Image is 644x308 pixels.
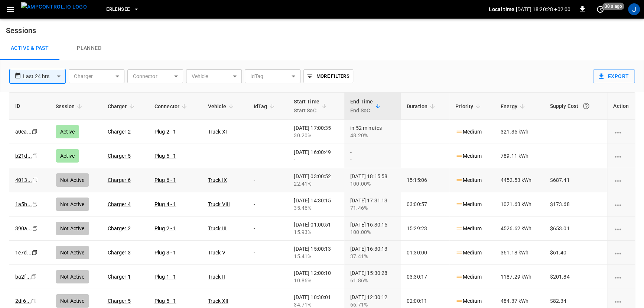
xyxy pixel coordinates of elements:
[208,177,227,183] a: Truck IX
[32,176,39,184] div: copy
[15,177,32,183] a: 4013...
[602,3,624,10] span: 30 s ago
[155,153,176,159] a: Plug 5 - 1
[56,270,89,283] div: Not Active
[15,274,31,280] a: ba2f...
[544,168,607,192] td: $687.41
[31,248,39,257] div: copy
[106,5,130,14] span: Erlensee
[208,274,225,280] a: Truck II
[544,192,607,216] td: $173.68
[108,298,131,304] a: Charger 5
[294,197,338,212] div: [DATE] 14:30:15
[30,297,38,305] div: copy
[544,216,607,241] td: $653.01
[248,216,288,241] td: -
[303,69,353,83] button: More Filters
[294,277,338,284] div: 10.86%
[155,225,176,231] a: Plug 2 - 1
[455,200,482,208] p: Medium
[32,224,39,232] div: copy
[30,273,38,281] div: copy
[401,144,449,168] td: -
[455,128,482,136] p: Medium
[56,149,79,163] div: Active
[248,168,288,192] td: -
[108,177,131,183] a: Charger 6
[495,120,544,144] td: 321.35 kWh
[401,265,449,289] td: 03:30:17
[544,241,607,265] td: $61.40
[155,129,176,135] a: Plug 2 - 1
[350,132,395,139] div: 48.20%
[31,128,39,136] div: copy
[401,120,449,144] td: -
[56,222,89,235] div: Not Active
[155,274,176,280] a: Plug 1 - 1
[455,249,482,257] p: Medium
[248,265,288,289] td: -
[294,253,338,260] div: 15.41%
[294,180,338,187] div: 22.41%
[108,129,131,135] a: Charger 2
[155,201,176,207] a: Plug 4 - 1
[401,192,449,216] td: 03:00:57
[248,144,288,168] td: -
[56,125,79,138] div: Active
[401,168,449,192] td: 15:15:06
[613,297,629,305] div: charging session options
[613,176,629,184] div: charging session options
[294,156,338,163] div: -
[294,221,338,236] div: [DATE] 01:00:51
[248,192,288,216] td: -
[495,265,544,289] td: 1187.29 kWh
[455,297,482,305] p: Medium
[9,93,50,120] th: ID
[495,216,544,241] td: 4526.62 kWh
[613,273,629,280] div: charging session options
[489,6,514,13] p: Local time
[350,97,373,115] div: End Time
[495,144,544,168] td: 789.11 kWh
[350,148,395,163] div: -
[350,156,395,163] div: -
[607,93,635,120] th: Action
[103,2,142,17] button: Erlensee
[350,204,395,212] div: 71.46%
[208,298,228,304] a: Truck XII
[294,124,338,139] div: [DATE] 17:00:35
[15,129,32,135] a: a0ca...
[350,253,395,260] div: 37.41%
[401,216,449,241] td: 15:29:23
[294,228,338,236] div: 15.93%
[294,132,338,139] div: 30.20%
[32,152,39,160] div: copy
[15,153,32,159] a: b21d...
[495,168,544,192] td: 4452.53 kWh
[202,144,248,168] td: -
[544,120,607,144] td: -
[613,152,629,160] div: charging session options
[350,124,395,139] div: in 52 minutes
[56,246,89,259] div: Not Active
[350,245,395,260] div: [DATE] 16:30:13
[56,294,89,308] div: Not Active
[455,273,482,281] p: Medium
[544,144,607,168] td: -
[15,250,32,256] a: 1c7d...
[248,241,288,265] td: -
[108,225,131,231] a: Charger 2
[350,269,395,284] div: [DATE] 15:30:28
[495,192,544,216] td: 1021.63 kWh
[455,176,482,184] p: Medium
[350,197,395,212] div: [DATE] 17:31:13
[21,2,87,12] img: ampcontrol.io logo
[613,225,629,232] div: charging session options
[108,274,131,280] a: Charger 1
[9,92,635,308] div: sessions table
[108,102,137,111] span: Charger
[613,200,629,208] div: charging session options
[248,120,288,144] td: -
[23,69,66,83] div: Last 24 hrs
[294,204,338,212] div: 35.46%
